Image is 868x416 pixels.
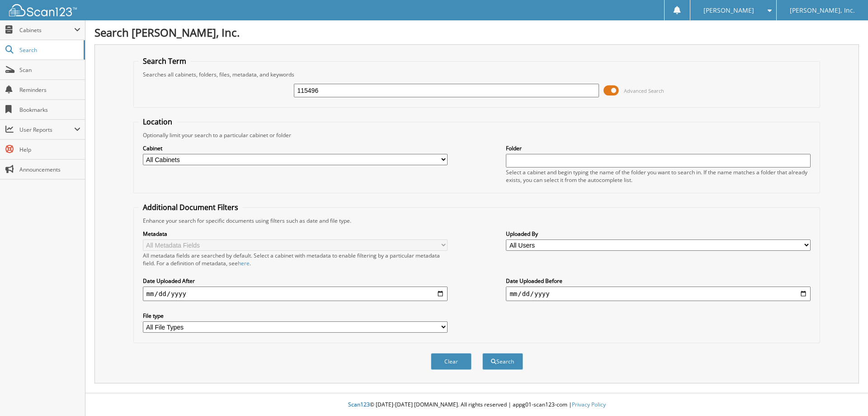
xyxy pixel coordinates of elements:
span: Cabinets [19,26,74,34]
button: Search [482,353,523,370]
input: start [143,287,448,301]
button: Clear [431,353,472,370]
h1: Search [PERSON_NAME], Inc. [94,25,859,40]
div: All metadata fields are searched by default. Select a cabinet with metadata to enable filtering b... [143,252,448,267]
div: © [DATE]-[DATE] [DOMAIN_NAME]. All rights reserved | appg01-scan123-com | [85,394,868,416]
span: Announcements [19,166,80,173]
span: Search [19,46,79,54]
span: Reminders [19,86,80,94]
span: [PERSON_NAME], Inc. [790,8,855,13]
label: Cabinet [143,144,448,152]
label: File type [143,312,448,320]
input: end [506,287,811,301]
a: here [238,259,250,267]
legend: Additional Document Filters [138,202,243,212]
span: Scan123 [348,401,370,408]
div: Searches all cabinets, folders, files, metadata, and keywords [138,71,816,78]
label: Folder [506,144,811,152]
div: Optionally limit your search to a particular cabinet or folder [138,131,816,139]
legend: Search Term [138,56,191,66]
label: Uploaded By [506,230,811,238]
label: Date Uploaded Before [506,277,811,285]
div: Select a cabinet and begin typing the name of the folder you want to search in. If the name match... [506,168,811,184]
div: Enhance your search for specific documents using filters such as date and file type. [138,217,816,225]
legend: Location [138,117,177,127]
label: Date Uploaded After [143,277,448,285]
iframe: Chat Widget [823,373,868,416]
span: User Reports [19,126,74,134]
span: Bookmarks [19,106,80,114]
img: scan123-logo-white.svg [9,4,77,16]
span: Help [19,146,80,153]
span: [PERSON_NAME] [703,8,754,13]
a: Privacy Policy [572,401,606,408]
label: Metadata [143,230,448,238]
span: Scan [19,66,80,74]
span: Advanced Search [624,87,664,94]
